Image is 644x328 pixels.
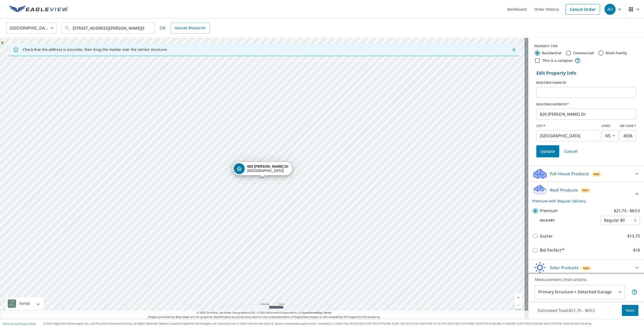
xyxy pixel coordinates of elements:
span: New [582,188,589,192]
p: $13.75 [627,233,640,239]
div: [GEOGRAPHIC_DATA] [6,21,57,35]
a: Terms of Use [3,322,18,325]
div: Aerial [18,297,31,310]
p: Solar Products [550,265,579,271]
label: BUILDING NAME/ID [536,80,636,85]
div: OR [160,23,210,34]
span: Upload Blueprint [175,25,205,31]
label: This is a complex [542,58,573,63]
label: ZIP CODE [620,124,636,128]
div: [GEOGRAPHIC_DATA] [247,164,288,173]
p: Gutter [540,233,553,239]
input: Search by address or latitude-longitude [73,21,144,35]
a: Privacy Policy [20,322,36,325]
span: Your report will include the primary structure and a detached garage if one exists. [631,289,637,295]
label: Multi-Family [606,51,627,56]
div: Solar ProductsNew [532,262,640,274]
label: CITY [536,124,600,128]
label: Commercial [573,51,594,56]
em: MI [605,133,610,138]
label: BUILDING ADDRESS [536,102,636,107]
p: Bid Perfect™ [540,247,564,253]
div: AH [605,4,616,15]
p: Full House Products [550,171,589,177]
p: Measurement Instructions [535,276,637,283]
p: $21.75 - $69.5 [614,208,640,214]
a: Cancel Order [566,4,600,15]
div: MI [602,130,618,141]
span: Next [626,307,634,314]
a: Upload Blueprint [171,23,209,34]
a: Current Level 17, Zoom In [515,294,522,301]
div: Full House ProductsNew [532,168,640,180]
span: Update [540,148,555,155]
p: Premium [540,208,558,214]
label: STATE [602,124,618,128]
p: $18 [633,247,640,253]
strong: 820 [PERSON_NAME] Dr [247,164,288,168]
span: Cancel [564,148,578,155]
p: Roof Products [550,187,578,193]
label: Residential [542,51,561,56]
p: Delivery [532,218,600,223]
a: OpenStreetMap [301,311,323,314]
button: Cancel [560,145,582,157]
span: © 2025 TomTom, Earthstar Geographics SIO, © 2025 Microsoft Corporation, © [197,311,332,315]
a: Current Level 17, Zoom Out [515,301,522,309]
div: Aerial [6,297,44,310]
p: Edit Property Info [536,70,636,76]
div: Primary Structure + Detached Garage [535,285,625,299]
p: © 2025 Eagle View Technologies, Inc. and Pictometry International Corp. All Rights Reserved. Repo... [44,322,641,325]
p: Premium with Regular Delivery [532,198,634,204]
span: New [593,172,600,176]
button: Close [511,46,517,53]
button: Update [536,145,559,157]
div: PROPERTY TYPE [534,44,638,49]
div: Dropped pin, building 1, Residential property, 820 Harry Paul Dr Lake Orion, MI 48362 [232,162,292,178]
p: Estimated Total: $21.75 - $69.5 [534,305,599,316]
a: Terms [324,311,332,314]
p: Check that the address is accurate, then drag the marker over the correct structure. [23,47,168,52]
p: | [3,322,36,325]
img: EV Logo [9,6,68,13]
div: Regular $0 [600,213,640,227]
span: New [583,266,589,270]
button: Next [622,305,638,316]
div: Roof ProductsNewPremium with Regular Delivery [532,184,640,204]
